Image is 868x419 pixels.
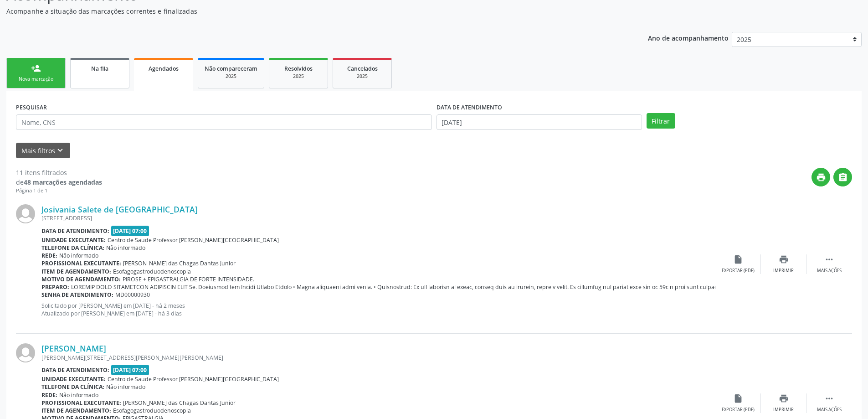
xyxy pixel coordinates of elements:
[113,268,191,275] span: Esofagogastroduodenoscopia
[41,391,57,399] b: Rede:
[41,204,198,214] a: Josivania Salete de [GEOGRAPHIC_DATA]
[16,204,35,223] img: img
[149,65,179,72] span: Agendados
[816,172,826,182] i: print
[812,168,830,186] button: print
[437,100,502,114] label: DATA DE ATENDIMENTO
[779,254,789,264] i: print
[733,393,743,403] i: insert_drive_file
[111,365,149,375] span: [DATE] 07:00
[16,114,432,130] input: Nome, CNS
[773,268,794,274] div: Imprimir
[59,252,98,259] span: Não informado
[13,76,59,83] div: Nova marcação
[773,407,794,413] div: Imprimir
[41,291,113,299] b: Senha de atendimento:
[41,375,106,383] b: Unidade executante:
[41,354,715,362] div: [PERSON_NAME][STREET_ADDRESS][PERSON_NAME][PERSON_NAME]
[41,383,104,391] b: Telefone da clínica:
[41,244,104,252] b: Telefone da clínica:
[113,407,191,414] span: Esofagogastroduodenoscopia
[31,63,41,73] div: person_add
[824,393,834,403] i: 
[647,113,675,129] button: Filtrar
[817,407,842,413] div: Mais ações
[91,65,108,72] span: Na fila
[106,383,145,391] span: Não informado
[41,259,121,267] b: Profissional executante:
[41,343,106,353] a: [PERSON_NAME]
[205,73,257,80] div: 2025
[106,244,145,252] span: Não informado
[16,143,70,159] button: Mais filtroskeyboard_arrow_down
[437,114,642,130] input: Selecione um intervalo
[833,168,852,186] button: 
[41,268,111,275] b: Item de agendamento:
[59,391,98,399] span: Não informado
[41,366,109,374] b: Data de atendimento:
[16,168,102,177] div: 11 itens filtrados
[838,172,848,182] i: 
[284,65,313,72] span: Resolvidos
[41,283,69,291] b: Preparo:
[16,100,47,114] label: PESQUISAR
[41,214,715,222] div: [STREET_ADDRESS]
[123,399,236,407] span: [PERSON_NAME] das Chagas Dantas Junior
[41,302,715,317] p: Solicitado por [PERSON_NAME] em [DATE] - há 2 meses Atualizado por [PERSON_NAME] em [DATE] - há 3...
[24,178,102,186] strong: 48 marcações agendadas
[347,65,378,72] span: Cancelados
[41,399,121,407] b: Profissional executante:
[817,268,842,274] div: Mais ações
[722,268,755,274] div: Exportar (PDF)
[824,254,834,264] i: 
[41,252,57,259] b: Rede:
[41,227,109,235] b: Data de atendimento:
[111,226,149,236] span: [DATE] 07:00
[779,393,789,403] i: print
[41,275,121,283] b: Motivo de agendamento:
[205,65,257,72] span: Não compareceram
[123,259,236,267] span: [PERSON_NAME] das Chagas Dantas Junior
[648,32,729,43] p: Ano de acompanhamento
[123,275,254,283] span: PIROSE + EPIGASTRALGIA DE FORTE INTENSIDADE.
[108,236,279,244] span: Centro de Saude Professor [PERSON_NAME][GEOGRAPHIC_DATA]
[6,6,605,16] p: Acompanhe a situação das marcações correntes e finalizadas
[733,254,743,264] i: insert_drive_file
[339,73,385,80] div: 2025
[16,177,102,187] div: de
[16,343,35,362] img: img
[55,145,65,155] i: keyboard_arrow_down
[108,375,279,383] span: Centro de Saude Professor [PERSON_NAME][GEOGRAPHIC_DATA]
[115,291,150,299] span: MD00000930
[16,187,102,195] div: Página 1 de 1
[722,407,755,413] div: Exportar (PDF)
[41,236,106,244] b: Unidade executante:
[41,407,111,414] b: Item de agendamento:
[276,73,321,80] div: 2025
